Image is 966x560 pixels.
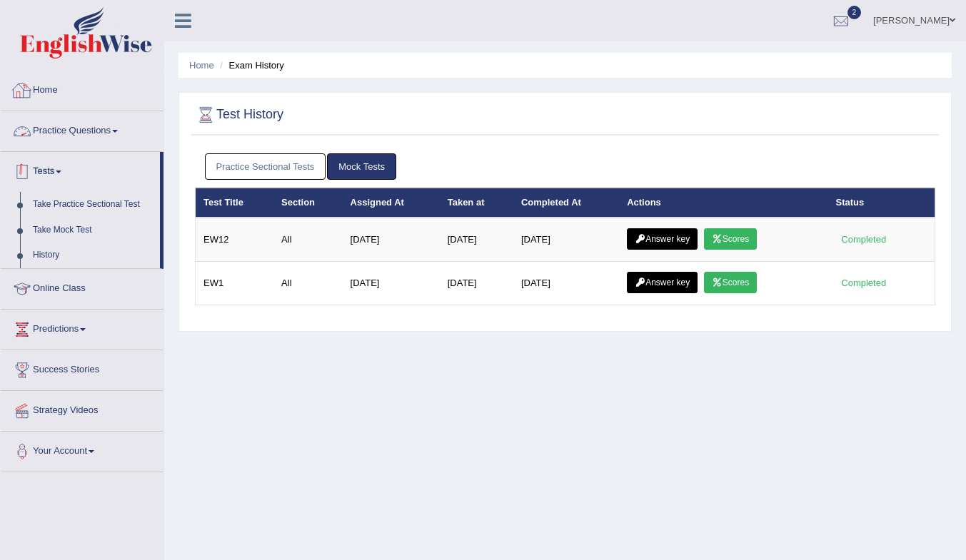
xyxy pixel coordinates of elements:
[619,188,827,218] th: Actions
[1,350,163,386] a: Success Stories
[189,60,214,71] a: Home
[627,272,698,293] a: Answer key
[704,272,757,293] a: Scores
[26,243,160,268] a: History
[26,218,160,243] a: Take Mock Test
[216,58,284,72] li: Exam History
[327,153,396,180] a: Mock Tests
[196,262,274,305] td: EW1
[196,218,274,262] td: EW12
[1,310,163,345] a: Predictions
[1,432,163,467] a: Your Account
[273,262,342,305] td: All
[273,218,342,262] td: All
[513,262,619,305] td: [DATE]
[440,218,513,262] td: [DATE]
[513,218,619,262] td: [DATE]
[196,188,274,218] th: Test Title
[195,104,283,126] h2: Test History
[343,218,440,262] td: [DATE]
[1,152,160,188] a: Tests
[847,6,862,19] span: 2
[704,228,757,250] a: Scores
[513,188,619,218] th: Completed At
[1,111,163,147] a: Practice Questions
[343,188,440,218] th: Assigned At
[343,262,440,305] td: [DATE]
[1,269,163,305] a: Online Class
[205,153,326,180] a: Practice Sectional Tests
[1,71,163,106] a: Home
[836,275,892,290] div: Completed
[1,391,163,427] a: Strategy Videos
[627,228,698,250] a: Answer key
[26,192,160,218] a: Take Practice Sectional Test
[273,188,342,218] th: Section
[836,232,892,247] div: Completed
[440,262,513,305] td: [DATE]
[828,188,935,218] th: Status
[440,188,513,218] th: Taken at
